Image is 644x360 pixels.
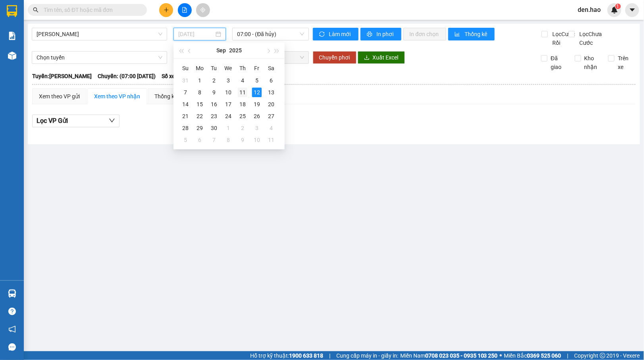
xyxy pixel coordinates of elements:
td: 2025-09-23 [207,110,221,122]
th: Su [178,62,193,75]
span: Trên xe [615,54,636,71]
td: 2025-09-07 [178,86,193,98]
td: 2025-09-30 [207,122,221,134]
input: 12/09/2025 [178,30,214,38]
span: down [109,117,115,124]
strong: 0369 525 060 [527,352,561,359]
span: Miền Nam [400,351,498,360]
div: 5 [181,135,190,145]
td: 2025-10-10 [250,134,264,146]
th: Th [235,62,250,75]
td: 2025-10-03 [250,122,264,134]
td: 2025-09-16 [207,98,221,110]
th: Tu [207,62,221,75]
td: 2025-09-10 [221,86,235,98]
div: 27 [266,111,276,121]
td: 2025-09-19 [250,98,264,110]
div: 2 [238,123,247,133]
button: caret-down [625,3,639,17]
td: 2025-09-21 [178,110,193,122]
div: 14 [181,100,190,109]
div: 24 [224,111,233,121]
div: Thống kê [154,92,177,101]
span: Cà Mau - Hồ Chí Minh [37,28,162,40]
div: 20 [266,100,276,109]
th: We [221,62,235,75]
span: Miền Bắc [504,351,561,360]
div: 16 [209,100,219,109]
span: question-circle [8,308,16,315]
td: 2025-10-11 [264,134,278,146]
button: plus [159,3,173,17]
span: Cung cấp máy in - giấy in: [336,351,398,360]
span: sync [319,31,326,38]
span: ⚪️ [500,354,502,357]
div: 11 [266,135,276,145]
div: 13 [266,88,276,97]
td: 2025-09-01 [193,75,207,86]
td: 2025-09-22 [193,110,207,122]
div: 1 [224,123,233,133]
div: 8 [224,135,233,145]
div: 11 [238,88,247,97]
div: 25 [238,111,247,121]
div: 8 [195,88,204,97]
td: 2025-09-04 [235,75,250,86]
td: 2025-09-24 [221,110,235,122]
button: Chuyển phơi [313,51,357,64]
div: 10 [252,135,262,145]
div: 7 [181,88,190,97]
span: Kho nhận [581,54,603,71]
td: 2025-09-13 [264,86,278,98]
button: bar-chartThống kê [448,28,495,40]
img: warehouse-icon [8,289,16,298]
span: copyright [600,353,605,358]
span: Thống kê [465,30,488,38]
td: 2025-09-17 [221,98,235,110]
img: logo-vxr [7,5,17,17]
button: aim [196,3,210,17]
span: den.hao [572,5,607,15]
span: Lọc Cước Rồi [549,30,576,47]
div: 18 [238,100,247,109]
td: 2025-09-26 [250,110,264,122]
span: plus [164,7,169,13]
div: 5 [252,76,262,85]
div: 9 [238,135,247,145]
div: 23 [209,111,219,121]
span: Làm mới [329,30,352,38]
td: 2025-10-08 [221,134,235,146]
div: 26 [252,111,262,121]
th: Mo [193,62,207,75]
td: 2025-09-20 [264,98,278,110]
div: 3 [252,123,262,133]
div: 17 [224,100,233,109]
div: 1 [195,76,204,85]
td: 2025-10-04 [264,122,278,134]
span: 07:00 - (Đã hủy) [237,28,304,40]
button: 2025 [229,42,242,58]
span: Đã giao [548,54,569,71]
div: 10 [224,88,233,97]
td: 2025-09-25 [235,110,250,122]
td: 2025-09-27 [264,110,278,122]
div: 6 [266,76,276,85]
span: | [567,351,569,360]
div: 3 [224,76,233,85]
span: caret-down [629,6,636,13]
td: 2025-10-07 [207,134,221,146]
button: file-add [178,3,192,17]
span: message [8,343,16,351]
img: solution-icon [8,32,16,40]
td: 2025-10-09 [235,134,250,146]
strong: 1900 633 818 [289,352,323,359]
td: 2025-09-15 [193,98,207,110]
div: 7 [209,135,219,145]
td: 2025-09-14 [178,98,193,110]
div: 28 [181,123,190,133]
span: Lọc Chưa Cước [576,30,609,47]
td: 2025-09-18 [235,98,250,110]
div: 22 [195,111,204,121]
div: 4 [238,76,247,85]
div: 12 [252,88,262,97]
